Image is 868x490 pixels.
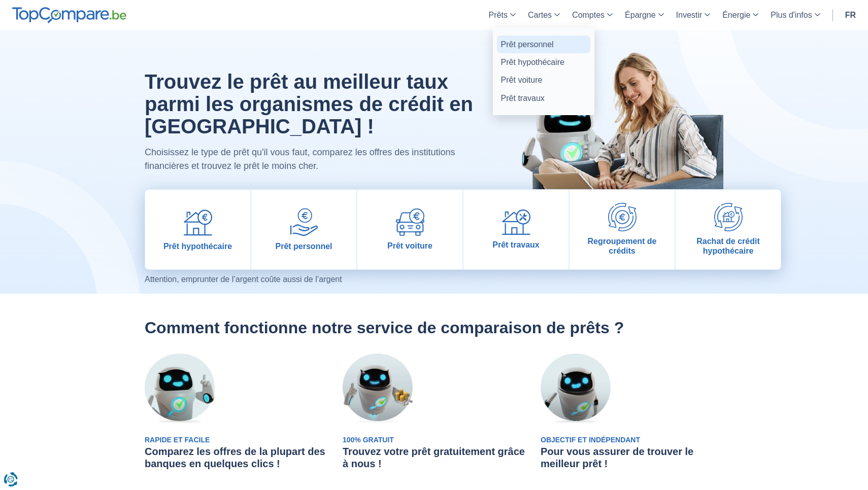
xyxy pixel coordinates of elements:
a: Prêt personnel [497,36,590,53]
span: Prêt voiture [387,241,432,251]
a: Rachat de crédit hypothécaire [676,190,781,269]
p: Choisissez le type de prêt qu'il vous faut, comparez les offres des institutions financières et t... [145,146,476,173]
a: Prêt voiture [357,190,462,269]
h2: Comment fonctionne notre service de comparaison de prêts ? [145,318,723,337]
h3: Pour vous assurer de trouver le meilleur prêt ! [541,445,723,470]
span: 100% Gratuit [343,436,394,444]
img: Rapide et Facile [145,354,215,424]
img: Prêt hypothécaire [184,208,212,236]
h1: Trouvez le prêt au meilleur taux parmi les organismes de crédit en [GEOGRAPHIC_DATA] ! [145,71,476,137]
span: Prêt travaux [492,240,540,250]
img: 100% Gratuit [343,354,413,424]
span: Regroupement de crédits [574,236,671,256]
a: Regroupement de crédits [570,190,675,269]
img: Prêt personnel [290,208,318,236]
img: Prêt voiture [396,208,424,236]
img: Rachat de crédit hypothécaire [714,203,743,231]
a: Prêt personnel [251,190,356,269]
img: Prêt travaux [502,209,530,235]
a: Prêt hypothécaire [497,53,590,71]
h3: Comparez les offres de la plupart des banques en quelques clics ! [145,445,327,470]
span: Rapide et Facile [145,436,210,444]
span: Rachat de crédit hypothécaire [680,236,777,256]
a: Prêt travaux [463,190,569,269]
img: TopCompare [12,7,126,23]
span: Objectif et Indépendant [541,436,640,444]
a: Prêt voiture [497,71,590,89]
h3: Trouvez votre prêt gratuitement grâce à nous ! [343,445,525,470]
img: image-hero [500,30,723,225]
img: Objectif et Indépendant [541,354,611,424]
span: Prêt hypothécaire [163,241,232,251]
img: Regroupement de crédits [608,203,637,231]
a: Prêt travaux [497,89,590,107]
span: Prêt personnel [275,241,332,251]
a: Prêt hypothécaire [145,190,250,269]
